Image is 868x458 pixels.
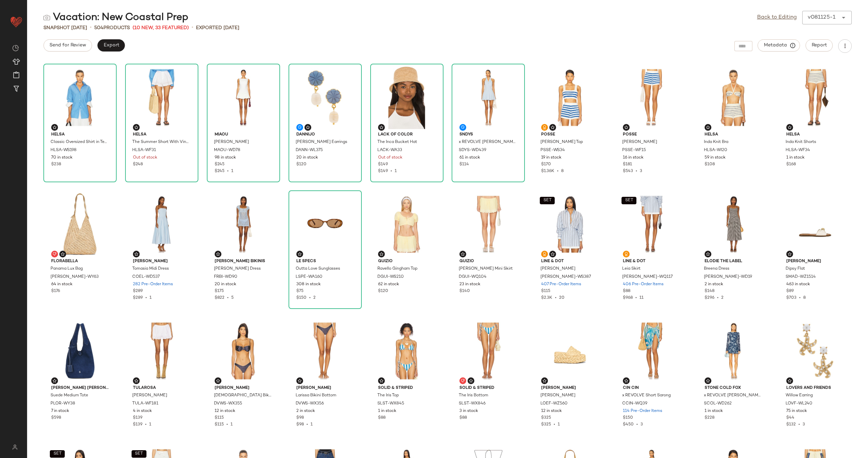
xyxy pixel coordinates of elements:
[291,66,359,129] img: DANN-WL375_V1.jpg
[43,39,92,51] button: Send for Review
[541,296,552,300] span: $2.3K
[808,14,835,22] div: v081125-1
[705,132,762,138] span: Helsa
[291,319,359,382] img: DVWS-WX356_V1.jpg
[786,147,810,153] span: HLSA-WF34
[705,282,723,288] span: 2 in stock
[296,288,303,294] span: $75
[224,296,231,300] span: •
[133,288,143,294] span: $289
[633,169,640,173] span: •
[617,66,686,129] img: PSSE-WF15_V1.jpg
[633,296,639,300] span: •
[377,274,404,280] span: DGUI-WS210
[53,452,61,456] span: SET
[132,393,167,399] span: [PERSON_NAME]
[388,169,395,173] span: •
[469,379,473,383] img: svg%3e
[296,385,354,391] span: [PERSON_NAME]
[378,169,388,173] span: $149
[459,385,517,391] span: Solid & Striped
[313,296,316,300] span: 2
[623,296,633,300] span: $968
[704,139,728,145] span: Inda Knit Bra
[721,296,724,300] span: 2
[542,252,547,256] img: svg%3e
[803,296,806,300] span: 8
[149,422,151,427] span: 1
[540,393,575,399] span: [PERSON_NAME]
[541,258,599,265] span: Line & Dot
[617,193,686,256] img: LEAX-WQ117_V1.jpg
[377,266,417,272] span: Ravello Gingham Top
[623,282,664,288] span: 406 Pre-Order Items
[639,296,644,300] span: 11
[705,258,762,265] span: Elodie the Label
[786,282,810,288] span: 463 in stock
[296,401,324,407] span: DVWS-WX356
[803,422,805,427] span: 3
[12,45,19,51] img: svg%3e
[786,162,796,168] span: $168
[541,415,551,421] span: $325
[540,274,591,280] span: [PERSON_NAME]-WS387
[459,401,486,407] span: SLST-WX846
[559,296,565,300] span: 20
[304,422,311,427] span: •
[395,169,397,173] span: 1
[51,147,77,153] span: HLSA-WS198
[786,139,816,145] span: Inda Knit Shorts
[540,266,575,272] span: [PERSON_NAME]
[786,258,844,265] span: [PERSON_NAME]
[796,422,803,427] span: •
[53,125,57,129] img: svg%3e
[216,252,220,256] img: svg%3e
[378,132,436,138] span: Lack of Color
[706,125,710,129] img: svg%3e
[132,274,160,280] span: COEL-WD537
[134,252,138,256] img: svg%3e
[551,422,558,427] span: •
[51,155,73,161] span: 70 in stock
[296,132,354,138] span: DANNIJO
[215,258,272,265] span: [PERSON_NAME] Bikinis
[9,15,23,28] img: heart_red.DM2ytmEG.svg
[378,258,436,265] span: GUIZIO
[699,193,768,256] img: EDIE-WD19_V1.jpg
[51,274,99,280] span: [PERSON_NAME]-WY63
[215,288,224,294] span: $175
[558,422,560,427] span: 1
[541,132,599,138] span: Posse
[786,288,794,294] span: $89
[541,408,562,414] span: 12 in stock
[216,379,220,383] img: svg%3e
[133,258,191,265] span: [PERSON_NAME]
[143,296,150,300] span: •
[51,408,69,414] span: 7 in stock
[296,162,307,168] span: $120
[454,193,522,256] img: DGUI-WQ104_V1.jpg
[373,193,441,256] img: DGUI-WS210_V1.jpg
[764,42,794,48] span: Metadata
[623,408,662,414] span: 114 Pre-Order Items
[806,39,833,51] button: Report
[378,288,388,294] span: $120
[622,139,657,145] span: [PERSON_NAME]
[231,169,233,173] span: 1
[788,125,792,129] img: svg%3e
[296,393,336,399] span: Larissa Bikini Bottom
[133,385,191,391] span: Tularosa
[133,296,143,300] span: $289
[811,43,827,48] span: Report
[133,422,142,427] span: $139
[624,379,628,383] img: svg%3e
[133,415,142,421] span: $139
[622,274,673,280] span: [PERSON_NAME]-WQ117
[132,139,190,145] span: The Summer Short With Vintage Swiss Embroidery
[192,24,193,32] span: •
[51,415,61,421] span: $598
[378,385,436,391] span: Solid & Striped
[781,193,849,256] img: SMAD-WZ1514_V1.jpg
[373,66,441,129] img: LACK-WA33_V1.jpg
[786,401,812,407] span: LOVF-WL240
